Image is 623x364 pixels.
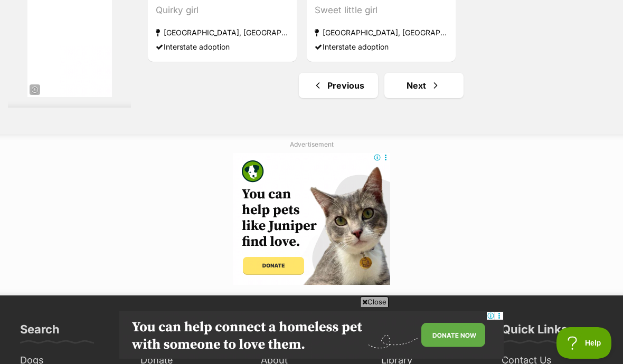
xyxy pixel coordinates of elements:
div: Sweet little girl [315,4,448,18]
nav: Pagination [147,73,615,98]
iframe: Help Scout Beacon - Open [556,327,612,359]
iframe: Advertisement [119,311,504,359]
strong: [GEOGRAPHIC_DATA], [GEOGRAPHIC_DATA] [156,25,289,40]
h3: Search [20,322,60,343]
div: Interstate adoption [156,40,289,54]
a: Next page [384,73,464,98]
img: consumer-privacy-logo.png [1,1,10,9]
iframe: Advertisement [233,153,390,285]
div: Quirky girl [156,3,289,17]
strong: [GEOGRAPHIC_DATA], [GEOGRAPHIC_DATA] [315,26,448,40]
span: Close [360,296,389,307]
a: Previous page [299,73,378,98]
h3: Quick Links [502,322,568,343]
div: Interstate adoption [315,40,448,54]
